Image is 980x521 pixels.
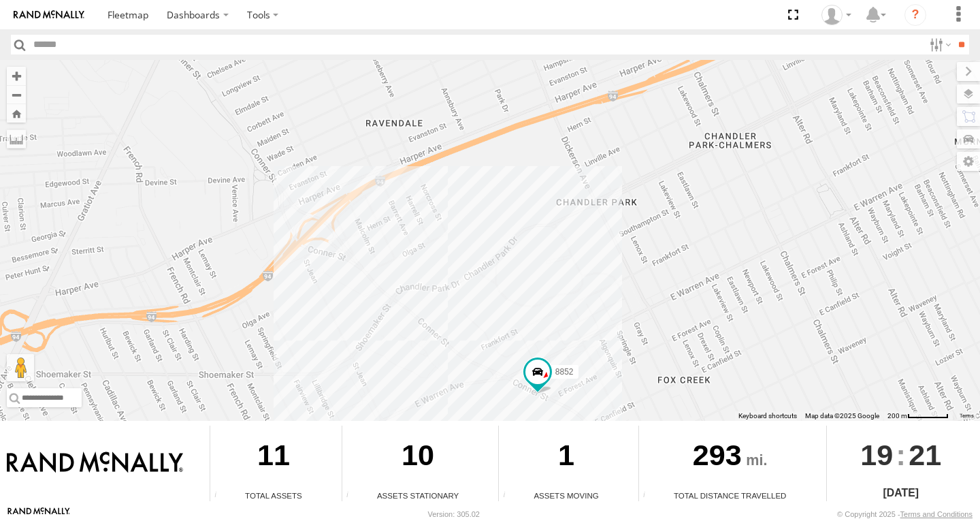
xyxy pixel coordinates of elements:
[7,85,26,104] button: Zoom out
[428,510,480,518] div: Version: 305.02
[805,412,879,420] span: Map data ©2025 Google
[827,485,975,501] div: [DATE]
[499,490,633,501] div: Assets Moving
[210,490,337,501] div: Total Assets
[639,490,821,501] div: Total Distance Travelled
[7,507,70,521] a: Visit our Website
[210,491,231,501] div: Total number of Enabled Assets
[909,426,941,484] span: 21
[904,4,926,26] i: ?
[639,426,821,490] div: 293
[900,510,973,518] a: Terms and Conditions
[860,426,893,484] span: 19
[499,491,519,501] div: Total number of assets current in transit.
[827,426,975,484] div: :
[817,5,856,25] div: Valeo Dash
[342,426,493,490] div: 10
[342,490,493,501] div: Assets Stationary
[738,411,797,421] button: Keyboard shortcuts
[639,491,659,501] div: Total distance travelled by all assets within specified date range and applied filters
[342,491,363,501] div: Total number of assets current stationary.
[924,35,953,54] label: Search Filter Options
[960,413,974,418] a: Terms
[883,411,953,421] button: Map Scale: 200 m per 57 pixels
[837,510,973,518] div: © Copyright 2025 -
[957,152,980,171] label: Map Settings
[555,367,574,377] span: 8852
[7,129,26,148] label: Measure
[14,10,84,20] img: rand-logo.svg
[7,104,26,123] button: Zoom Home
[887,412,907,420] span: 200 m
[7,354,34,381] button: Drag Pegman onto the map to open Street View
[499,426,633,490] div: 1
[210,426,337,490] div: 11
[7,67,26,85] button: Zoom in
[7,452,183,475] img: Rand McNally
